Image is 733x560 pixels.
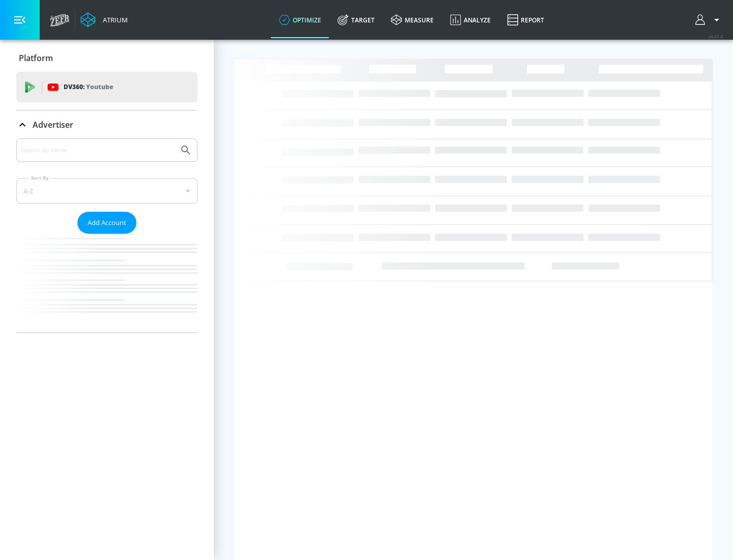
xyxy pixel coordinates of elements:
[64,81,113,93] p: DV360:
[329,2,383,38] a: Target
[80,12,128,27] a: Atrium
[442,2,499,38] a: Analyze
[19,52,53,64] p: Platform
[88,217,126,229] span: Add Account
[16,234,198,332] nav: list of Advertiser
[33,119,73,130] p: Advertiser
[16,178,198,204] div: A-Z
[709,34,723,39] span: v 4.25.4
[499,2,552,38] a: Report
[77,212,136,234] button: Add Account
[16,72,198,102] div: DV360: Youtube
[383,2,442,38] a: measure
[16,138,198,332] div: Advertiser
[16,44,198,72] div: Platform
[86,81,113,92] p: Youtube
[16,110,198,139] div: Advertiser
[271,2,329,38] a: optimize
[29,175,51,181] label: Sort By
[20,144,175,157] input: Search by name
[99,15,128,24] div: Atrium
